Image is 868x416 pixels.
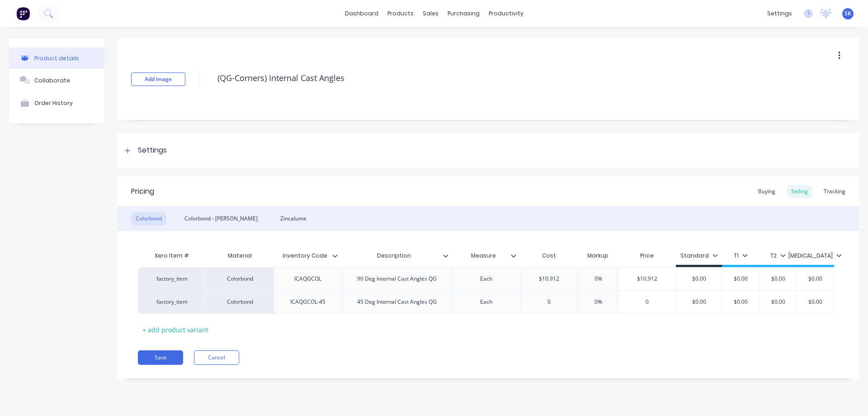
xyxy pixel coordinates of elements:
[276,212,311,225] div: Zincalume
[138,267,834,290] div: factory_itemColorbondICAQGCOL90 Deg Internal Cast Angles QGEach$10.9120%$10.912$0.00$0.00$0.00$0.00
[770,252,786,260] div: T2
[452,244,514,267] div: Measure
[418,7,443,20] div: sales
[285,273,330,285] div: ICAQGCOL
[787,185,812,198] div: Selling
[9,91,104,114] button: Order History
[213,67,784,89] textarea: (QG-Corners) Internal Cast Angles
[180,212,262,225] div: Colorbond - [PERSON_NAME]
[131,212,166,225] div: Colorbond
[138,350,183,365] button: Save
[341,244,447,267] div: Description
[680,252,718,260] div: Standard
[206,290,274,314] div: Colorbond
[131,186,154,197] div: Pricing
[520,268,578,290] div: $10.912
[676,268,722,290] div: $0.00
[34,77,70,84] div: Collaborate
[9,48,104,69] button: Product details
[350,296,444,308] div: 45 Deg Internal Cast Angles QG
[9,69,104,91] button: Collaborate
[194,350,239,365] button: Cancel
[34,55,79,62] div: Product details
[763,7,797,20] div: settings
[350,273,444,285] div: 90 Deg Internal Cast Angles QG
[464,296,509,308] div: Each
[718,291,764,313] div: $0.00
[576,268,621,290] div: 0%
[755,268,801,290] div: $0.00
[464,273,509,285] div: Each
[138,290,834,314] div: factory_itemColorbondICAQGCOL-4545 Deg Internal Cast Angles QGEach00%0$0.00$0.00$0.00$0.00
[274,244,336,267] div: Inventory Code
[618,247,676,265] div: Price
[138,247,206,265] div: Xero Item #
[138,145,167,156] div: Settings
[484,7,528,20] div: productivity
[520,291,578,313] div: 0
[341,247,452,265] div: Description
[34,100,73,106] div: Order History
[844,10,851,18] span: SK
[147,275,197,283] div: factory_item
[793,291,838,313] div: $0.00
[576,291,621,313] div: 0%
[383,7,418,20] div: products
[16,7,30,20] img: Factory
[618,291,676,313] div: 0
[754,185,780,198] div: Buying
[578,247,618,265] div: Markup
[734,252,748,260] div: T1
[274,247,341,265] div: Inventory Code
[618,268,676,290] div: $10.912
[793,268,838,290] div: $0.00
[147,298,197,306] div: factory_item
[206,247,274,265] div: Material
[452,247,520,265] div: Measure
[755,291,801,313] div: $0.00
[206,267,274,290] div: Colorbond
[283,296,333,308] div: ICAQGCOL-45
[131,72,185,86] button: Add image
[443,7,484,20] div: purchasing
[138,323,213,337] div: + add product variant
[676,291,722,313] div: $0.00
[340,7,383,20] a: dashboard
[819,185,850,198] div: Tracking
[788,252,842,260] div: [MEDICAL_DATA]
[718,268,764,290] div: $0.00
[520,247,578,265] div: Cost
